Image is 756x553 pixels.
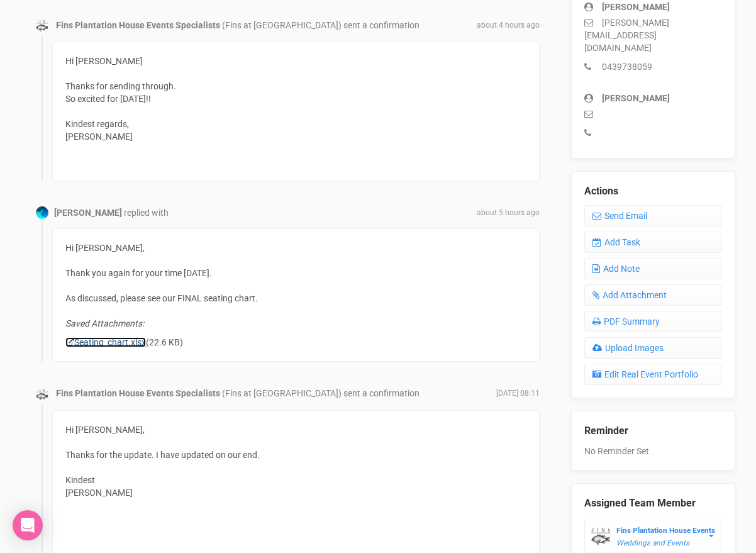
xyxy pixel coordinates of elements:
[36,20,48,32] img: data
[222,388,420,398] span: (Fins at [GEOGRAPHIC_DATA]) sent a confirmation
[477,20,540,31] span: about 4 hours ago
[65,337,183,347] span: (22.6 KB)
[13,510,43,540] div: Open Intercom Messenger
[65,423,526,549] div: Hi [PERSON_NAME], Thanks for the update. I have updated on our end. Kindest [PERSON_NAME]
[36,206,48,219] img: Profile Image
[602,93,670,103] strong: [PERSON_NAME]
[65,55,526,168] div: Hi [PERSON_NAME] Thanks for sending through. So excited for [DATE]!! Kindest regards, [PERSON_NAME]
[584,184,723,199] legend: Actions
[584,205,723,226] a: Send Email
[56,388,220,398] strong: Fins Plantation House Events Specialists
[222,20,420,30] span: (Fins at [GEOGRAPHIC_DATA]) sent a confirmation
[56,20,220,30] strong: Fins Plantation House Events Specialists
[52,228,540,362] div: Hi [PERSON_NAME], Thank you again for your time [DATE]. As discussed, please see our FINAL seatin...
[36,388,48,401] img: data
[496,388,540,399] span: [DATE] 08:11
[584,364,723,385] a: Edit Real Event Portfolio
[54,208,122,218] strong: [PERSON_NAME]
[584,424,723,438] legend: Reminder
[477,208,540,218] span: about 5 hours ago
[584,496,723,511] legend: Assigned Team Member
[65,337,146,347] a: Seating_chart.xlsx
[65,318,144,328] i: Saved Attachments:
[616,539,689,547] em: Weddings and Events
[584,232,723,253] a: Add Task
[584,16,723,54] p: [PERSON_NAME][EMAIL_ADDRESS][DOMAIN_NAME]
[584,520,723,552] button: Fins Plantation House Events Specialists Weddings and Events
[124,208,169,218] span: replied with
[591,527,610,546] img: data
[584,411,723,457] div: No Reminder Set
[584,284,723,306] a: Add Attachment
[616,526,753,535] strong: Fins Plantation House Events Specialists
[584,258,723,279] a: Add Note
[584,311,723,332] a: PDF Summary
[602,2,670,12] strong: [PERSON_NAME]
[584,60,723,73] p: 0439738059
[584,337,723,359] a: Upload Images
